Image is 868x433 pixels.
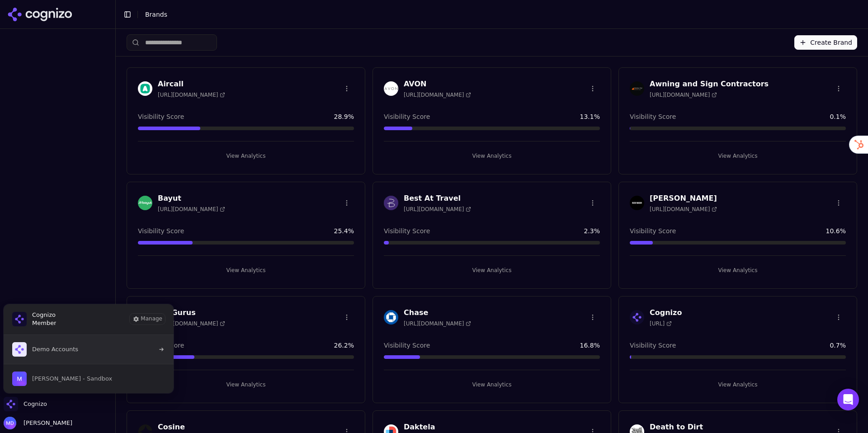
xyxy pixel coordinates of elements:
[404,193,471,204] h3: Best At Travel
[826,226,846,235] span: 10.6 %
[384,226,430,235] span: Visibility Score
[630,81,644,96] img: Awning and Sign Contractors
[145,10,843,19] nav: breadcrumb
[12,312,27,326] img: Cognizo
[830,341,846,350] span: 0.7 %
[650,193,717,204] h3: [PERSON_NAME]
[650,422,717,433] h3: Death to Dirt
[630,226,676,235] span: Visibility Score
[334,226,354,235] span: 25.4 %
[158,206,225,213] span: [URL][DOMAIN_NAME]
[584,226,600,235] span: 2.3 %
[158,307,225,318] h3: CarGurus
[4,417,16,429] img: Melissa Dowd
[158,91,225,99] span: [URL][DOMAIN_NAME]
[630,341,676,350] span: Visibility Score
[138,149,354,163] button: View Analytics
[138,377,354,392] button: View Analytics
[384,149,600,163] button: View Analytics
[4,417,72,429] button: Open user button
[404,307,471,318] h3: Chase
[4,304,174,393] div: Cognizo is active
[12,342,27,357] img: Demo Accounts
[630,196,644,210] img: Buck Mason
[384,196,398,210] img: Best At Travel
[630,149,846,163] button: View Analytics
[404,79,471,89] h3: AVON
[334,112,354,121] span: 28.9 %
[794,35,857,50] button: Create Brand
[20,419,72,427] span: [PERSON_NAME]
[630,377,846,392] button: View Analytics
[32,319,56,327] span: Member
[158,422,225,433] h3: Cosine
[24,400,47,408] span: Cognizo
[580,341,600,350] span: 16.8 %
[138,81,152,96] img: Aircall
[130,314,165,325] button: Manage
[630,112,676,121] span: Visibility Score
[404,320,471,327] span: [URL][DOMAIN_NAME]
[650,307,682,318] h3: Cognizo
[138,263,354,278] button: View Analytics
[404,206,471,213] span: [URL][DOMAIN_NAME]
[830,112,846,121] span: 0.1 %
[158,320,225,327] span: [URL][DOMAIN_NAME]
[580,112,600,121] span: 13.1 %
[12,372,27,386] img: Melissa Dowd - Sandbox
[4,397,18,411] img: Cognizo
[650,206,717,213] span: [URL][DOMAIN_NAME]
[650,320,672,327] span: [URL]
[32,375,112,383] span: Melissa Dowd - Sandbox
[32,345,78,353] span: Demo Accounts
[138,112,184,121] span: Visibility Score
[158,79,225,89] h3: Aircall
[837,389,859,410] div: Open Intercom Messenger
[404,422,471,433] h3: Daktela
[32,311,56,319] span: Cognizo
[384,310,398,325] img: Chase
[630,263,846,278] button: View Analytics
[145,11,167,18] span: Brands
[158,193,225,204] h3: Bayut
[3,334,174,393] div: List of all organization memberships
[138,226,184,235] span: Visibility Score
[650,91,717,99] span: [URL][DOMAIN_NAME]
[384,263,600,278] button: View Analytics
[630,310,644,325] img: Cognizo
[4,397,47,411] button: Close organization switcher
[650,79,769,89] h3: Awning and Sign Contractors
[384,81,398,96] img: AVON
[384,341,430,350] span: Visibility Score
[384,377,600,392] button: View Analytics
[404,91,471,99] span: [URL][DOMAIN_NAME]
[384,112,430,121] span: Visibility Score
[138,196,152,210] img: Bayut
[334,341,354,350] span: 26.2 %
